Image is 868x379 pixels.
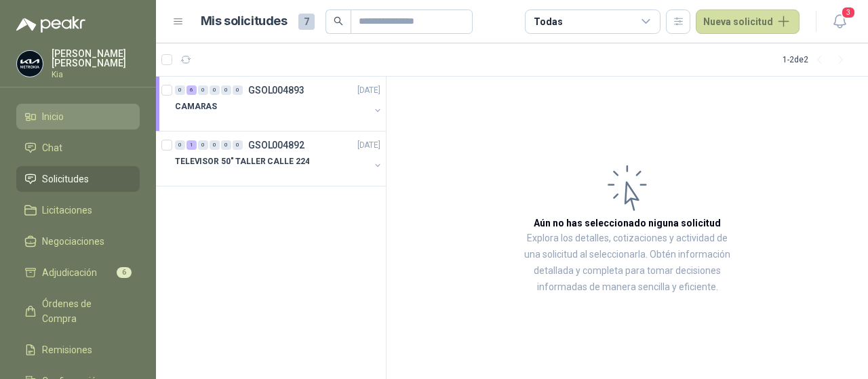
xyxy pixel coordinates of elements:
[42,234,104,249] span: Negociaciones
[198,85,208,95] div: 0
[186,85,197,95] div: 6
[16,166,140,192] a: Solicitudes
[16,16,85,33] img: Logo peakr
[210,140,220,150] div: 0
[17,51,43,77] img: Company Logo
[221,140,231,150] div: 0
[117,267,132,278] span: 6
[16,260,140,285] a: Adjudicación6
[52,71,140,79] p: Kia
[210,85,220,95] div: 0
[175,140,185,150] div: 0
[522,231,732,296] p: Explora los detalles, cotizaciones y actividad de una solicitud al seleccionarla. Obtén informaci...
[42,296,127,326] span: Órdenes de Compra
[827,9,852,34] button: 3
[42,172,89,186] span: Solicitudes
[334,16,343,26] span: search
[783,49,852,71] div: 1 - 2 de 2
[221,85,231,95] div: 0
[357,139,380,152] p: [DATE]
[175,85,185,95] div: 0
[16,197,140,223] a: Licitaciones
[175,100,217,113] p: CAMARAS
[248,85,304,95] p: GSOL004893
[233,85,243,95] div: 0
[298,14,315,30] span: 7
[201,12,288,31] h1: Mis solicitudes
[534,14,562,29] div: Todas
[42,109,64,124] span: Inicio
[16,291,140,332] a: Órdenes de Compra
[42,342,92,357] span: Remisiones
[534,216,721,231] h3: Aún no has seleccionado niguna solicitud
[16,135,140,161] a: Chat
[16,104,140,129] a: Inicio
[186,140,197,150] div: 1
[233,140,243,150] div: 0
[175,137,383,180] a: 0 1 0 0 0 0 GSOL004892[DATE] TELEVISOR 50" TALLER CALLE 224
[52,49,140,68] p: [PERSON_NAME] [PERSON_NAME]
[841,6,856,19] span: 3
[42,265,97,280] span: Adjudicación
[357,84,380,97] p: [DATE]
[175,155,309,168] p: TELEVISOR 50" TALLER CALLE 224
[248,140,304,150] p: GSOL004892
[198,140,208,150] div: 0
[16,337,140,363] a: Remisiones
[42,140,62,155] span: Chat
[696,9,800,34] button: Nueva solicitud
[175,82,383,125] a: 0 6 0 0 0 0 GSOL004893[DATE] CAMARAS
[16,228,140,254] a: Negociaciones
[42,203,92,218] span: Licitaciones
